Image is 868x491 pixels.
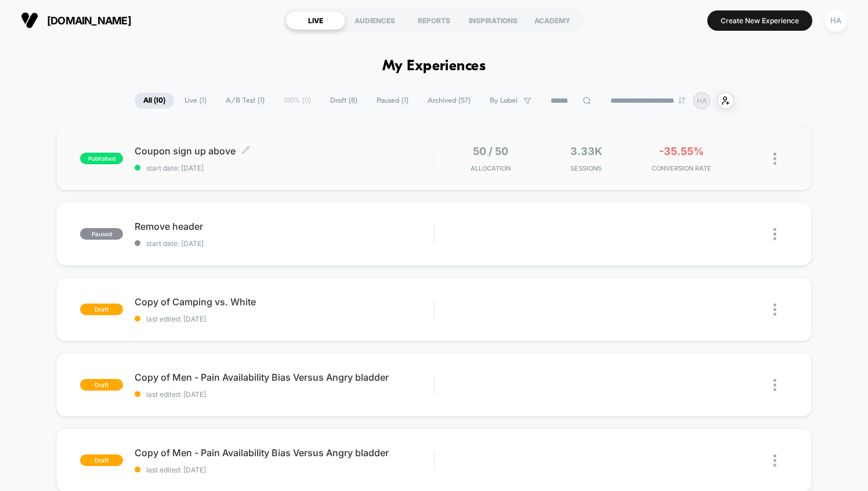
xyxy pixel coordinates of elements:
[368,93,417,109] span: Paused ( 1 )
[80,304,123,315] span: draft
[135,371,433,383] span: Copy of Men - Pain Availability Bias Versus Angry bladder
[47,15,131,27] span: [DOMAIN_NAME]
[471,164,511,172] span: Allocation
[80,228,123,240] span: paused
[490,96,518,105] span: By Label
[135,390,433,399] span: last edited: [DATE]
[824,9,847,32] div: HA
[80,454,123,466] span: draft
[80,379,123,391] span: draft
[176,93,215,109] span: Live ( 1 )
[773,379,776,391] img: close
[217,93,273,109] span: A/B Test ( 1 )
[135,296,433,308] span: Copy of Camping vs. White
[135,164,433,172] span: start date: [DATE]
[523,11,582,30] div: ACADEMY
[636,164,726,172] span: CONVERSION RATE
[135,145,433,157] span: Coupon sign up above
[135,465,433,474] span: last edited: [DATE]
[707,10,812,31] button: Create New Experience
[17,11,135,30] button: [DOMAIN_NAME]
[773,153,776,165] img: close
[21,12,38,29] img: Visually logo
[135,447,433,458] span: Copy of Men - Pain Availability Bias Versus Angry bladder
[821,9,851,33] button: HA
[135,93,174,109] span: All ( 10 )
[135,315,433,323] span: last edited: [DATE]
[404,11,464,30] div: REPORTS
[473,145,508,157] span: 50 / 50
[464,11,523,30] div: INSPIRATIONS
[773,304,776,316] img: close
[135,221,433,232] span: Remove header
[773,454,776,467] img: close
[678,97,685,104] img: end
[135,239,433,248] span: start date: [DATE]
[321,93,366,109] span: Draft ( 8 )
[659,145,704,157] span: -35.55%
[382,58,486,75] h1: My Experiences
[345,11,404,30] div: AUDIENCES
[80,153,123,164] span: published
[541,164,631,172] span: Sessions
[419,93,479,109] span: Archived ( 57 )
[286,11,345,30] div: LIVE
[697,96,707,105] p: HA
[570,145,602,157] span: 3.33k
[773,228,776,240] img: close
